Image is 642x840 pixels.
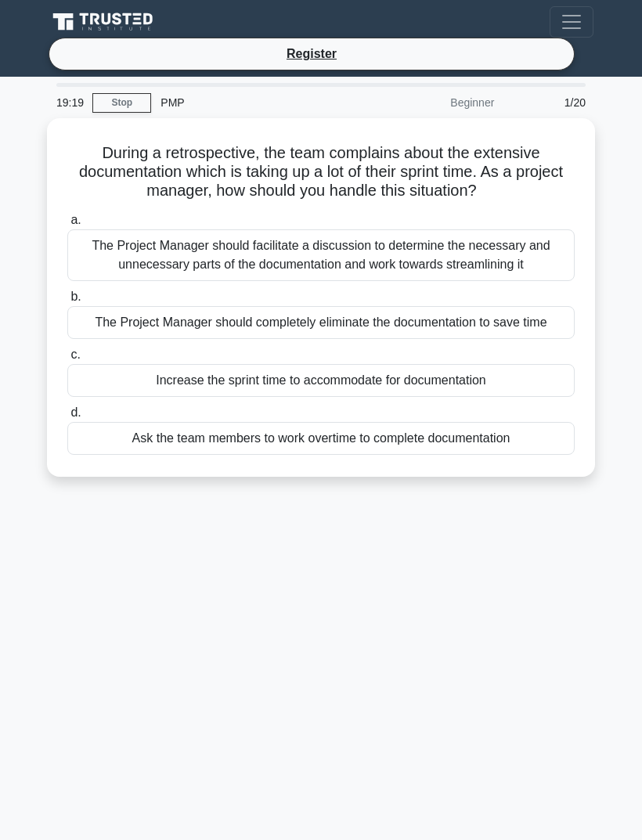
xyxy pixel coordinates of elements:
a: Register [277,44,346,63]
div: 1/20 [503,87,595,118]
span: d. [70,406,81,419]
span: c. [70,348,80,361]
h5: During a retrospective, the team complains about the extensive documentation which is taking up a... [66,143,576,201]
div: The Project Manager should facilitate a discussion to determine the necessary and unnecessary par... [67,229,575,281]
span: b. [70,290,81,303]
span: a. [70,213,81,226]
div: PMP [151,87,366,118]
button: Toggle navigation [550,6,593,38]
div: Ask the team members to work overtime to complete documentation [67,422,575,455]
div: 19:19 [47,87,92,118]
div: Increase the sprint time to accommodate for documentation [67,364,575,397]
div: The Project Manager should completely eliminate the documentation to save time [67,306,575,339]
div: Beginner [366,87,503,118]
a: Stop [92,93,151,113]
